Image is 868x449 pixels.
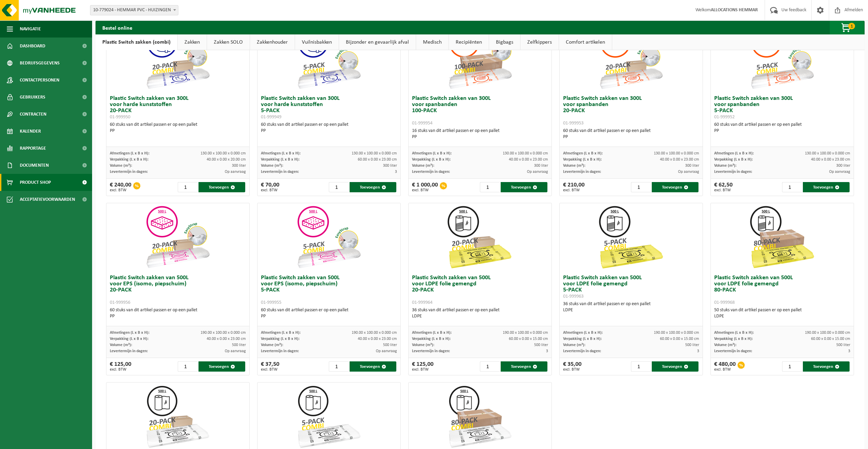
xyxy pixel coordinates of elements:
span: Dashboard [20,38,45,55]
span: Afmetingen (L x B x H): [563,151,603,155]
input: 1 [782,182,802,192]
span: 500 liter [836,343,850,347]
span: 60.00 x 0.00 x 15.00 cm [811,337,850,341]
button: Toevoegen [803,361,850,372]
a: Zakken [178,34,207,50]
a: Zelfkippers [520,34,559,50]
span: Volume (m³): [563,164,585,168]
span: 3 [395,170,397,174]
img: 01-999963 [597,203,665,271]
div: PP [412,134,548,140]
img: 01-999952 [748,24,816,92]
a: Bijzonder en gevaarlijk afval [339,34,416,50]
span: Op aanvraag [829,170,850,174]
span: Volume (m³): [412,164,434,168]
input: 1 [178,182,198,192]
span: Verpakking (L x B x H): [563,158,602,162]
span: 190.00 x 100.00 x 0.000 cm [352,331,397,335]
span: 01-999968 [714,300,735,305]
span: Verpakking (L x B x H): [261,337,299,341]
h3: Plastic Switch zakken van 300L voor spanbanden 100-PACK [412,95,548,126]
span: excl. BTW [412,188,438,192]
span: Rapportage [20,140,46,157]
span: 60.00 x 0.00 x 23.00 cm [358,158,397,162]
input: 1 [480,361,500,372]
a: Vuilnisbakken [295,34,339,50]
span: 130.00 x 100.00 x 0.000 cm [352,151,397,155]
span: Op aanvraag [527,170,548,174]
span: Levertermijn in dagen: [110,170,148,174]
span: Kalender [20,123,41,140]
span: Verpakking (L x B x H): [110,337,148,341]
div: PP [714,128,850,134]
span: Levertermijn in dagen: [714,349,752,353]
span: 190.00 x 100.00 x 0.000 cm [654,331,699,335]
input: 1 [782,361,802,372]
span: Volume (m³): [563,343,585,347]
h3: Plastic Switch zakken van 500L voor EPS (isomo, piepschuim) 5-PACK [261,275,397,305]
span: 40.00 x 0.00 x 23.00 cm [207,337,246,341]
h3: Plastic Switch zakken van 300L voor spanbanden 5-PACK [714,95,850,120]
span: Afmetingen (L x B x H): [412,331,452,335]
span: 10-779024 - HEMMAR PVC - HUIZINGEN [90,5,178,15]
span: Afmetingen (L x B x H): [261,151,300,155]
span: Op aanvraag [225,170,246,174]
span: Levertermijn in dagen: [563,170,601,174]
span: Verpakking (L x B x H): [714,337,753,341]
span: Levertermijn in dagen: [563,349,601,353]
a: Recipiënten [449,34,489,50]
div: € 125,00 [412,361,433,372]
div: € 62,50 [714,182,733,192]
span: Navigatie [20,20,41,38]
span: 1 [848,23,855,29]
img: 01-999954 [446,24,514,92]
span: excl. BTW [110,188,131,192]
input: 1 [480,182,500,192]
div: € 480,00 [714,361,736,372]
span: Levertermijn in dagen: [714,170,752,174]
button: Toevoegen [198,361,245,372]
span: Volume (m³): [261,164,283,168]
span: Verpakking (L x B x H): [261,158,299,162]
h3: Plastic Switch zakken van 300L voor harde kunststoffen 5-PACK [261,95,397,120]
a: Zakkenhouder [250,34,295,50]
button: Toevoegen [350,182,396,192]
div: 60 stuks van dit artikel passen er op een pallet [261,307,397,319]
h3: Plastic Switch zakken van 500L voor LDPE folie gemengd 20-PACK [412,275,548,305]
span: Verpakking (L x B x H): [563,337,602,341]
div: 36 stuks van dit artikel passen er op een pallet [412,307,548,319]
span: 40.00 x 0.00 x 23.00 cm [358,337,397,341]
span: Levertermijn in dagen: [110,349,148,353]
div: 60 stuks van dit artikel passen er op een pallet [110,122,246,134]
span: Volume (m³): [110,164,132,168]
button: Toevoegen [652,361,698,372]
span: 500 liter [534,343,548,347]
span: Volume (m³): [412,343,434,347]
span: 300 liter [232,164,246,168]
span: 3 [546,349,548,353]
span: 40.00 x 0.00 x 23.00 cm [811,158,850,162]
span: Volume (m³): [110,343,132,347]
span: Op aanvraag [376,349,397,353]
span: excl. BTW [714,368,736,372]
a: Bigbags [489,34,520,50]
span: Op aanvraag [225,349,246,353]
span: Acceptatievoorwaarden [20,191,75,208]
div: € 35,00 [563,361,582,372]
button: Toevoegen [652,182,698,192]
span: Levertermijn in dagen: [261,349,299,353]
span: 01-999950 [110,115,130,120]
img: 01-999949 [295,24,363,92]
span: Afmetingen (L x B x H): [563,331,603,335]
input: 1 [178,361,198,372]
span: 01-999953 [563,121,584,126]
span: Afmetingen (L x B x H): [110,151,149,155]
span: 60.00 x 0.00 x 15.00 cm [509,337,548,341]
span: Afmetingen (L x B x H): [261,331,300,335]
span: 01-999955 [261,300,281,305]
div: LDPE [563,307,699,313]
span: Contactpersonen [20,72,59,89]
h3: Plastic Switch zakken van 300L voor spanbanden 20-PACK [563,95,699,126]
input: 1 [329,361,349,372]
a: Plastic Switch zakken (combi) [95,34,177,50]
